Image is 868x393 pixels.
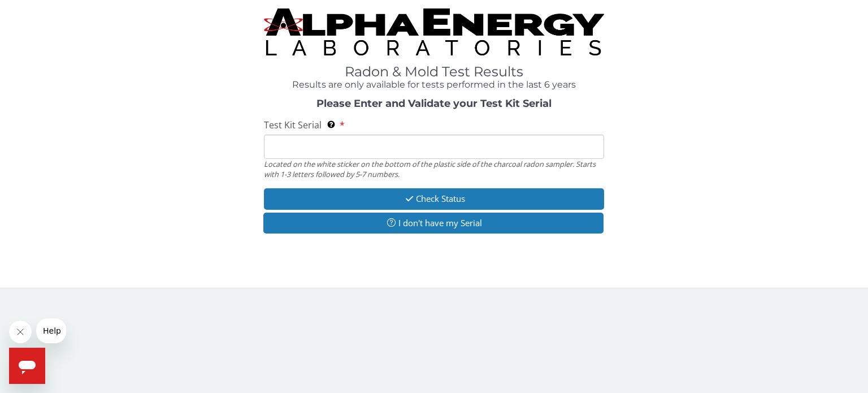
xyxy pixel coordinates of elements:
[9,348,45,384] iframe: Button to launch messaging window
[264,159,604,180] div: Located on the white sticker on the bottom of the plastic side of the charcoal radon sampler. Sta...
[9,321,32,343] iframe: Close message
[264,80,604,90] h4: Results are only available for tests performed in the last 6 years
[316,97,552,110] strong: Please Enter and Validate your Test Kit Serial
[36,318,66,343] iframe: Message from company
[264,119,322,131] span: Test Kit Serial
[264,188,604,209] button: Check Status
[264,8,604,55] img: TightCrop.jpg
[263,213,604,234] button: I don't have my Serial
[264,64,604,79] h1: Radon & Mold Test Results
